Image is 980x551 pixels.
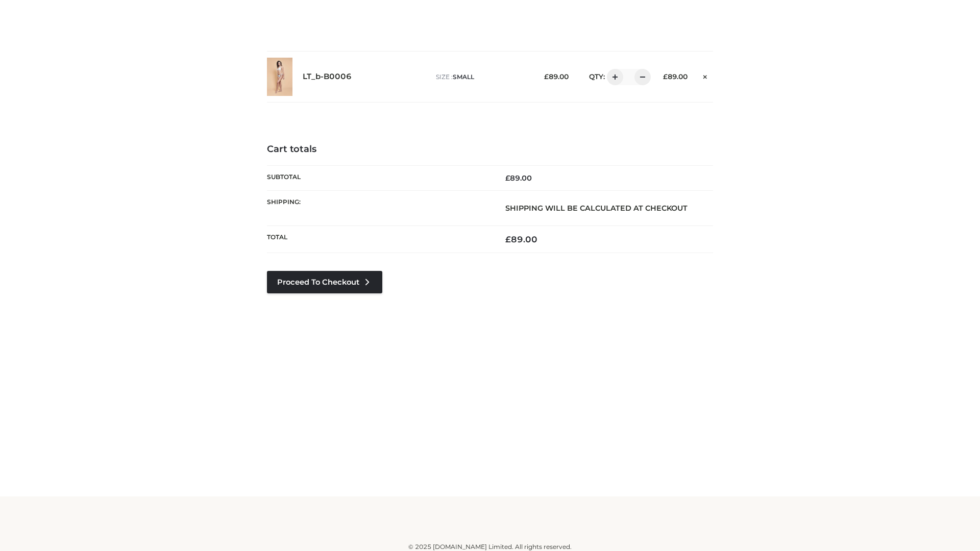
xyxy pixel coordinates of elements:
[544,72,569,81] bdi: 89.00
[663,72,688,81] bdi: 89.00
[267,190,490,226] th: Shipping:
[579,69,647,85] div: QTY:
[267,271,382,293] a: Proceed to Checkout
[698,69,713,82] a: Remove this item
[267,165,490,190] th: Subtotal
[544,72,549,81] span: £
[505,234,537,244] bdi: 89.00
[267,226,490,253] th: Total
[303,72,352,82] a: LT_b-B0006
[267,58,292,96] img: LT_b-B0006 - SMALL
[505,173,532,183] bdi: 89.00
[453,73,474,81] span: SMALL
[436,72,528,82] p: size :
[505,234,511,244] span: £
[663,72,668,81] span: £
[267,144,713,155] h4: Cart totals
[505,204,688,213] strong: Shipping will be calculated at checkout
[505,173,510,183] span: £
